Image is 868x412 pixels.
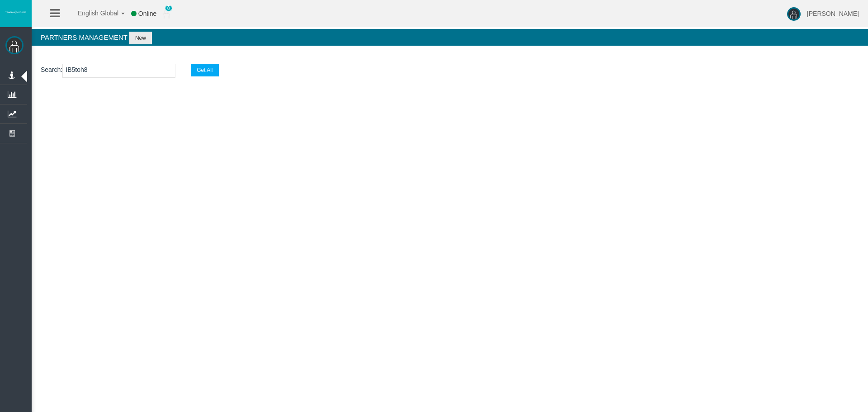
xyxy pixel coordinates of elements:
label: Search [41,65,61,75]
img: user-image [787,7,801,21]
p: : [41,64,859,78]
span: English Global [66,9,118,17]
button: Get All [191,64,218,76]
span: [PERSON_NAME] [807,10,859,17]
span: Online [138,10,156,17]
span: 0 [165,5,172,11]
span: Partners Management [41,33,127,41]
img: logo.svg [5,10,27,14]
img: user_small.png [163,9,170,19]
button: New [129,32,152,44]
